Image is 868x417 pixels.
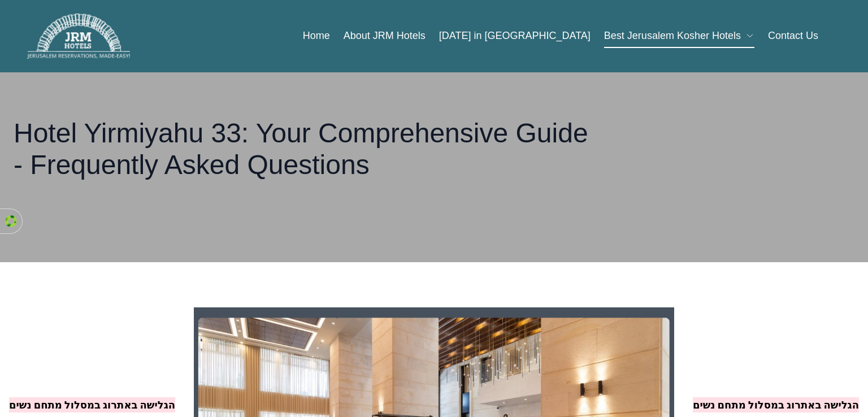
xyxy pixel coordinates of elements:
[604,28,741,44] span: Best Jerusalem Kosher Hotels
[693,397,859,412] div: הגלישה באתרוג במסלול מתחם נשים
[9,397,175,412] div: הגלישה באתרוג במסלול מתחם נשים
[604,24,754,47] button: Best Jerusalem Kosher Hotels
[768,24,818,47] a: Contact Us
[14,118,592,185] h2: Hotel Yirmiyahu 33: Your Comprehensive Guide - Frequently Asked Questions
[303,24,330,47] a: Home
[27,14,130,59] img: JRM Hotels
[439,24,591,47] a: [DATE] in [GEOGRAPHIC_DATA]
[344,24,426,47] a: About JRM Hotels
